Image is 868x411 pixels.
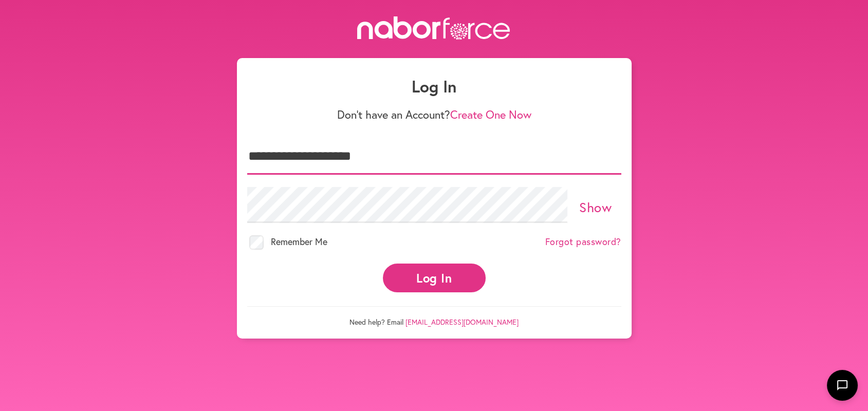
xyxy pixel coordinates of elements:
a: Forgot password? [545,236,621,248]
a: [EMAIL_ADDRESS][DOMAIN_NAME] [405,317,519,327]
h1: Log In [247,77,621,96]
p: Need help? Email [247,306,621,327]
a: Show [579,198,612,216]
p: Don't have an Account? [247,108,621,121]
a: Create One Now [450,107,531,122]
button: Log In [383,264,486,292]
span: Remember Me [271,235,327,248]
